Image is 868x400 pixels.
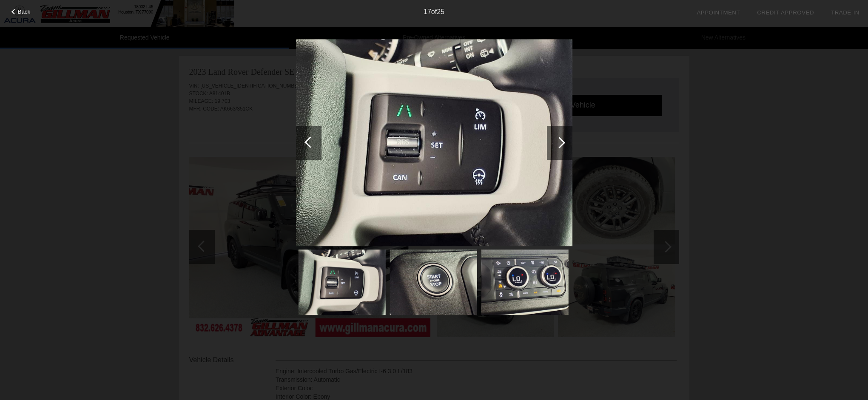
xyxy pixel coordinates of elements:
[697,9,740,16] a: Appointment
[481,250,568,315] img: 85197770bf9044379f8043734c4a575d.jpg
[18,9,31,15] span: Back
[757,9,814,16] a: Credit Approved
[296,39,572,247] img: 8cee0d0ec13f4c2cb25ff9ec5a385fc2.jpg
[831,9,859,16] a: Trade-In
[424,8,431,15] span: 17
[298,250,385,315] img: 8cee0d0ec13f4c2cb25ff9ec5a385fc2.jpg
[390,250,477,315] img: b527fe857955419f8c25e5cdf128bbd3.jpg
[437,8,444,15] span: 25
